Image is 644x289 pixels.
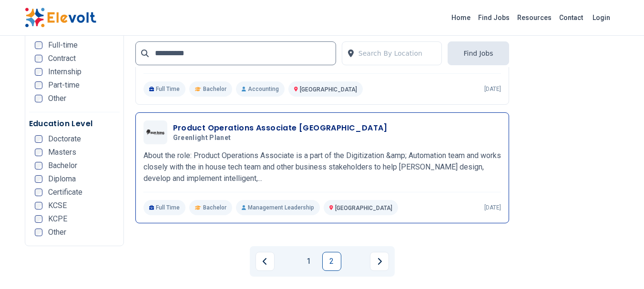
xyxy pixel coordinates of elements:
a: Login [587,8,616,27]
input: KCSE [35,202,42,209]
p: Accounting [236,81,285,97]
a: Next page [370,252,389,271]
span: Bachelor [203,85,226,93]
span: Internship [48,68,82,76]
h5: Education Level [29,118,120,130]
iframe: Chat Widget [596,243,644,289]
span: Full-time [48,41,78,49]
a: Resources [513,10,555,25]
span: Bachelor [48,162,77,169]
span: Greenlight Planet [173,134,231,142]
span: KCSE [48,202,67,209]
span: Diploma [48,175,76,183]
span: Doctorate [48,135,81,143]
a: Contact [555,10,587,25]
input: Bachelor [35,162,42,169]
span: [GEOGRAPHIC_DATA] [300,86,357,93]
button: Find Jobs [448,41,509,65]
input: Other [35,229,42,236]
span: Other [48,95,66,102]
span: Contract [48,55,76,62]
span: Masters [48,149,76,156]
p: Full Time [143,200,186,215]
span: [GEOGRAPHIC_DATA] [335,205,392,211]
a: Previous page [256,252,275,271]
p: [DATE] [484,85,501,93]
input: Full-time [35,41,42,49]
input: Contract [35,55,42,62]
a: Find Jobs [474,10,513,25]
input: Other [35,95,42,102]
input: Internship [35,68,42,76]
span: KCPE [48,215,67,223]
span: Certificate [48,189,82,196]
input: KCPE [35,215,42,223]
ul: Pagination [256,252,389,271]
a: Page 1 [299,252,318,271]
p: [DATE] [484,204,501,211]
img: Greenlight Planet [146,129,165,135]
span: Part-time [48,81,80,89]
p: Management Leadership [236,200,320,215]
h3: Product Operations Associate [GEOGRAPHIC_DATA] [173,122,388,134]
input: Part-time [35,81,42,89]
p: About the role: Product Operations Associate is a part of the Digitization &amp; Automation team ... [143,150,501,184]
img: Elevolt [25,8,96,28]
input: Masters [35,149,42,156]
a: Home [448,10,474,25]
span: Bachelor [203,204,226,211]
p: Full Time [143,81,186,97]
input: Certificate [35,189,42,196]
input: Doctorate [35,135,42,143]
input: Diploma [35,175,42,183]
span: Other [48,229,66,236]
a: Page 2 is your current page [322,252,341,271]
a: Greenlight PlanetProduct Operations Associate [GEOGRAPHIC_DATA]Greenlight PlanetAbout the role: P... [143,120,501,215]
